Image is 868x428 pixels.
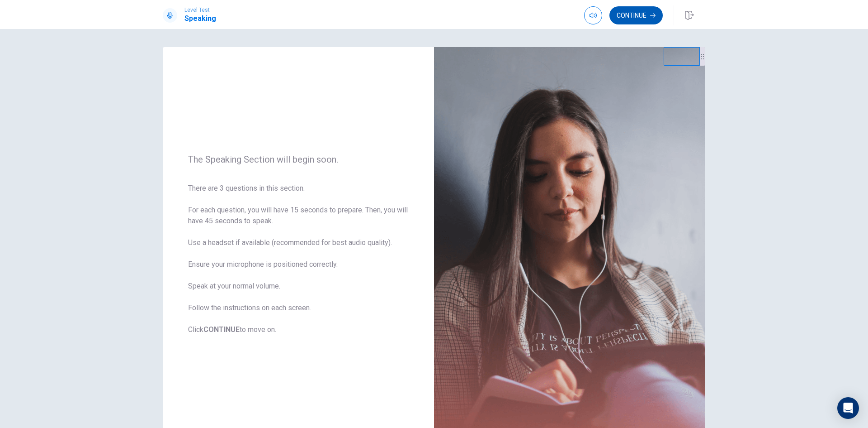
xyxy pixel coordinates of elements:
b: CONTINUE [203,325,240,334]
span: There are 3 questions in this section. For each question, you will have 15 seconds to prepare. Th... [188,183,409,335]
span: Level Test [184,7,216,13]
div: Open Intercom Messenger [837,397,859,419]
button: Continue [609,6,663,24]
h1: Speaking [184,13,216,24]
span: The Speaking Section will begin soon. [188,154,409,165]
